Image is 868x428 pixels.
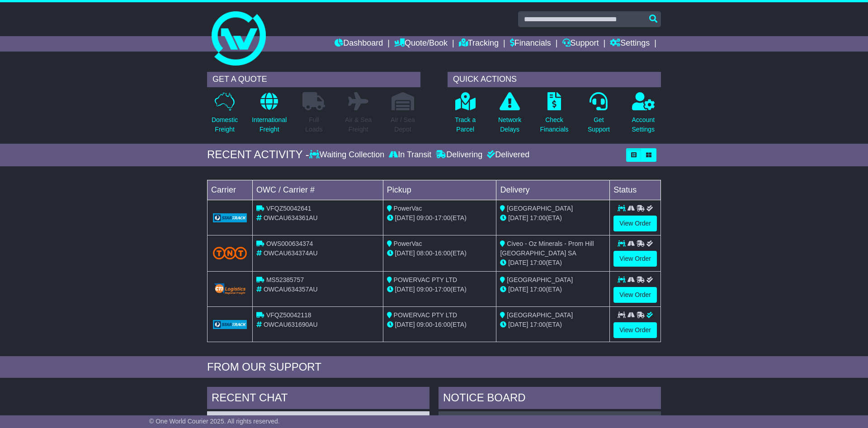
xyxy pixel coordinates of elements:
[394,311,458,319] span: POWERVAC PTY LTD
[264,321,318,328] span: OWCAU631690AU
[500,258,606,268] div: (ETA)
[498,92,522,139] a: NetworkDelays
[252,115,287,134] p: International Freight
[213,213,247,222] img: GetCarrierServiceLogo
[387,320,493,329] div: - (ETA)
[434,321,450,328] span: 16:00
[540,92,569,139] a: CheckFinancials
[530,259,546,266] span: 17:00
[540,115,569,134] p: Check Financials
[207,361,661,374] div: FROM OUR SUPPORT
[434,249,450,257] span: 16:00
[264,249,318,257] span: OWCAU634374AU
[149,418,280,425] span: © One World Courier 2025. All rights reserved.
[508,286,528,293] span: [DATE]
[508,214,528,221] span: [DATE]
[500,213,606,223] div: (ETA)
[394,205,422,212] span: PowerVac
[530,321,546,328] span: 17:00
[253,180,383,200] td: OWC / Carrier #
[309,150,387,160] div: Waiting Collection
[508,321,528,328] span: [DATE]
[213,282,247,295] img: GetCarrierServiceLogo
[266,205,311,212] span: VFQZ50042641
[434,286,450,293] span: 17:00
[211,92,238,139] a: DomesticFreight
[496,180,610,200] td: Delivery
[207,72,420,87] div: GET A QUOTE
[632,92,656,139] a: AccountSettings
[507,205,573,212] span: [GEOGRAPHIC_DATA]
[530,214,546,221] span: 17:00
[395,321,415,328] span: [DATE]
[459,36,499,52] a: Tracking
[417,321,433,328] span: 09:00
[345,115,372,134] p: Air & Sea Freight
[417,214,433,221] span: 09:00
[613,322,657,338] a: View Order
[335,36,383,52] a: Dashboard
[508,259,528,266] span: [DATE]
[266,240,313,247] span: OWS000634374
[387,285,493,294] div: - (ETA)
[208,180,253,200] td: Carrier
[391,115,415,134] p: Air / Sea Depot
[213,247,247,259] img: TNT_Domestic.png
[613,251,657,267] a: View Order
[266,276,304,283] span: MS52385757
[387,249,493,258] div: - (ETA)
[394,36,448,52] a: Quote/Book
[613,216,657,231] a: View Order
[264,286,318,293] span: OWCAU634357AU
[632,115,655,134] p: Account Settings
[395,286,415,293] span: [DATE]
[395,249,415,257] span: [DATE]
[266,311,311,319] span: VFQZ50042118
[394,276,458,283] span: POWERVAC PTY LTD
[394,240,422,247] span: PowerVac
[485,150,529,160] div: Delivered
[455,115,476,134] p: Track a Parcel
[395,214,415,221] span: [DATE]
[610,180,661,200] td: Status
[434,150,485,160] div: Delivering
[251,92,287,139] a: InternationalFreight
[507,276,573,283] span: [GEOGRAPHIC_DATA]
[439,387,661,411] div: NOTICE BOARD
[613,287,657,303] a: View Order
[530,286,546,293] span: 17:00
[212,115,238,134] p: Domestic Freight
[207,148,309,161] div: RECENT ACTIVITY -
[302,115,325,134] p: Full Loads
[510,36,551,52] a: Financials
[562,36,599,52] a: Support
[500,320,606,329] div: (ETA)
[610,36,650,52] a: Settings
[498,115,521,134] p: Network Delays
[434,214,450,221] span: 17:00
[448,72,661,87] div: QUICK ACTIONS
[507,311,573,319] span: [GEOGRAPHIC_DATA]
[387,213,493,223] div: - (ETA)
[587,92,610,139] a: GetSupport
[264,214,318,221] span: OWCAU634361AU
[207,387,429,411] div: RECENT CHAT
[213,320,247,329] img: GetCarrierServiceLogo
[417,249,433,257] span: 08:00
[417,286,433,293] span: 09:00
[500,285,606,294] div: (ETA)
[387,150,434,160] div: In Transit
[383,180,496,200] td: Pickup
[588,115,610,134] p: Get Support
[500,240,594,257] span: Civeo - Oz Minerals - Prom Hill [GEOGRAPHIC_DATA] SA
[454,92,476,139] a: Track aParcel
